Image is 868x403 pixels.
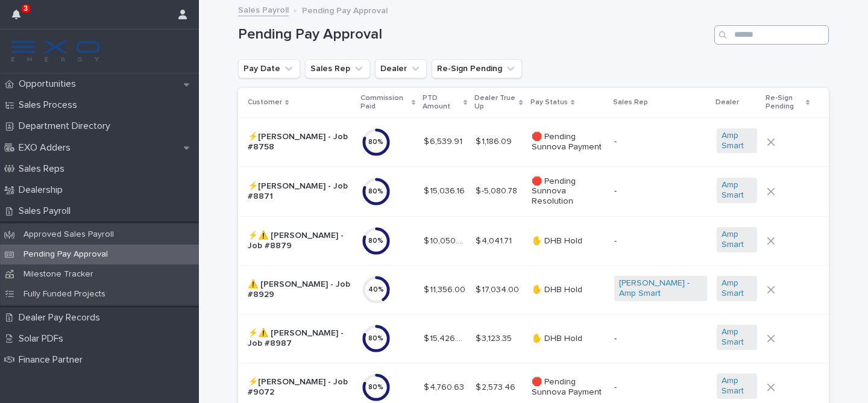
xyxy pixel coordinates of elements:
[476,283,521,295] p: $ 17,034.00
[613,96,648,109] p: Sales Rep
[14,230,124,240] p: Approved Sales Payroll
[362,138,391,146] div: 80 %
[14,142,80,154] p: EXO Adders
[423,92,461,114] p: PTD Amount
[424,234,468,246] p: $ 10,050.59
[715,96,739,109] p: Dealer
[238,59,300,78] button: Pay Date
[530,96,568,109] p: Pay Status
[362,286,391,294] div: 40 %
[476,184,520,196] p: $ -5,080.78
[362,237,391,245] div: 80 %
[238,166,829,216] tr: ⚡[PERSON_NAME] - Job #887180%$ 15,036.16$ 15,036.16 $ -5,080.78$ -5,080.78 🛑 Pending Sunnova Reso...
[614,334,707,344] p: -
[238,2,289,16] a: Sales Payroll
[362,383,391,392] div: 80 %
[714,25,829,45] input: Search
[248,377,352,398] p: ⚡[PERSON_NAME] - Job #9072
[766,92,803,114] p: Re-Sign Pending
[12,7,28,29] div: 3
[476,134,514,147] p: $ 1,186.09
[614,236,707,246] p: -
[248,132,352,152] p: ⚡[PERSON_NAME] - Job #8758
[14,249,118,260] p: Pending Pay Approval
[532,377,605,398] p: 🛑 Pending Sunnova Payment
[248,280,352,300] p: ⚠️ [PERSON_NAME] - Job #8929
[474,92,517,114] p: Dealer True Up
[14,120,120,132] p: Department Directory
[476,380,518,393] p: $ 2,573.46
[14,312,110,323] p: Dealer Pay Records
[14,289,115,299] p: Fully Funded Projects
[14,184,72,196] p: Dealership
[532,285,605,295] p: ✋ DHB Hold
[722,278,752,299] a: Amp Smart
[238,26,709,43] h1: Pending Pay Approval
[532,236,605,246] p: ✋ DHB Hold
[14,354,92,366] p: Finance Partner
[248,96,282,109] p: Customer
[10,39,101,63] img: FKS5r6ZBThi8E5hshIGi
[532,132,605,152] p: 🛑 Pending Sunnova Payment
[238,216,829,265] tr: ⚡⚠️ [PERSON_NAME] - Job #887980%$ 10,050.59$ 10,050.59 $ 4,041.71$ 4,041.71 ✋ DHB Hold-Amp Smart
[238,314,829,363] tr: ⚡⚠️ [PERSON_NAME] - Job #898780%$ 15,426.09$ 15,426.09 $ 3,123.35$ 3,123.35 ✋ DHB Hold-Amp Smart
[614,186,707,196] p: -
[14,99,87,111] p: Sales Process
[360,92,409,114] p: Commission Paid
[24,4,28,13] p: 3
[14,205,80,217] p: Sales Payroll
[722,376,752,396] a: Amp Smart
[424,184,467,196] p: $ 15,036.16
[248,231,352,251] p: ⚡⚠️ [PERSON_NAME] - Job #8879
[722,180,752,201] a: Amp Smart
[532,334,605,344] p: ✋ DHB Hold
[302,3,388,16] p: Pending Pay Approval
[238,117,829,166] tr: ⚡[PERSON_NAME] - Job #875880%$ 6,539.91$ 6,539.91 $ 1,186.09$ 1,186.09 🛑 Pending Sunnova Payment-...
[614,137,707,147] p: -
[424,134,465,147] p: $ 6,539.91
[14,78,86,90] p: Opportunities
[532,177,605,207] p: 🛑 Pending Sunnova Resolution
[305,59,370,78] button: Sales Rep
[722,230,752,250] a: Amp Smart
[248,181,352,202] p: ⚡[PERSON_NAME] - Job #8871
[722,131,752,151] a: Amp Smart
[362,187,391,196] div: 80 %
[476,234,514,246] p: $ 4,041.71
[375,59,427,78] button: Dealer
[619,278,702,299] a: [PERSON_NAME] - Amp Smart
[362,334,391,343] div: 80 %
[424,331,468,344] p: $ 15,426.09
[14,163,74,175] p: Sales Reps
[424,283,468,295] p: $ 11,356.00
[432,59,522,78] button: Re-Sign Pending
[424,380,467,393] p: $ 4,760.63
[248,328,352,349] p: ⚡⚠️ [PERSON_NAME] - Job #8987
[14,269,103,280] p: Milestone Tracker
[238,265,829,314] tr: ⚠️ [PERSON_NAME] - Job #892940%$ 11,356.00$ 11,356.00 $ 17,034.00$ 17,034.00 ✋ DHB Hold[PERSON_NA...
[14,333,73,345] p: Solar PDFs
[476,331,514,344] p: $ 3,123.35
[722,327,752,348] a: Amp Smart
[614,383,707,393] p: -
